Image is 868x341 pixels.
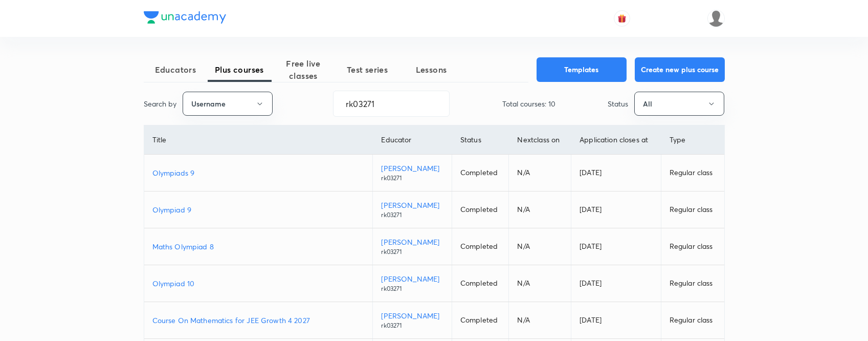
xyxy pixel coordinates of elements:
td: N/A [509,191,571,228]
button: Create new plus course [635,57,725,82]
th: Educator [373,125,452,155]
td: Regular class [661,191,724,228]
td: [DATE] [571,228,661,265]
span: Lessons [399,63,463,76]
td: [DATE] [571,155,661,191]
img: avatar [617,14,627,23]
button: Templates [537,57,627,82]
button: All [634,92,724,116]
td: [DATE] [571,191,661,228]
p: [PERSON_NAME] [381,310,443,321]
a: Olympiads 9 [152,167,365,178]
span: Educators [144,63,208,76]
td: [DATE] [571,265,661,302]
td: Completed [452,302,509,339]
a: Olympiad 9 [152,204,365,215]
td: [DATE] [571,302,661,339]
a: [PERSON_NAME]rk03271 [381,163,443,183]
span: Plus courses [208,63,272,76]
button: Username [183,92,273,116]
a: [PERSON_NAME]rk03271 [381,237,443,257]
a: Course On Mathematics for JEE Growth 4 2027 [152,315,365,326]
p: [PERSON_NAME] [381,237,443,247]
th: Status [452,125,509,155]
img: Company Logo [144,11,226,24]
p: Search by [144,98,176,109]
button: avatar [614,10,630,27]
td: Regular class [661,302,724,339]
td: Regular class [661,265,724,302]
p: rk03271 [381,247,443,257]
a: Maths Olympiad 8 [152,241,365,252]
td: Regular class [661,228,724,265]
td: N/A [509,265,571,302]
span: Free live classes [272,57,336,82]
td: Completed [452,191,509,228]
th: Application closes at [571,125,661,155]
td: N/A [509,155,571,191]
span: Test series [336,63,399,76]
input: Search... [333,91,449,117]
p: Total courses: 10 [502,98,555,109]
p: rk03271 [381,321,443,330]
p: [PERSON_NAME] [381,273,443,284]
th: Next class on [509,125,571,155]
p: [PERSON_NAME] [381,200,443,210]
a: Company Logo [144,11,226,26]
td: Completed [452,265,509,302]
img: nikita patil [707,10,725,27]
p: rk03271 [381,210,443,220]
a: [PERSON_NAME]rk03271 [381,310,443,330]
p: Status [608,98,628,109]
p: rk03271 [381,174,443,183]
td: Completed [452,155,509,191]
td: N/A [509,228,571,265]
a: [PERSON_NAME]rk03271 [381,273,443,293]
td: Regular class [661,155,724,191]
td: Completed [452,228,509,265]
td: N/A [509,302,571,339]
p: rk03271 [381,284,443,293]
a: Olympiad 10 [152,278,365,289]
p: [PERSON_NAME] [381,163,443,174]
th: Type [661,125,724,155]
a: [PERSON_NAME]rk03271 [381,200,443,220]
th: Title [144,125,373,155]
